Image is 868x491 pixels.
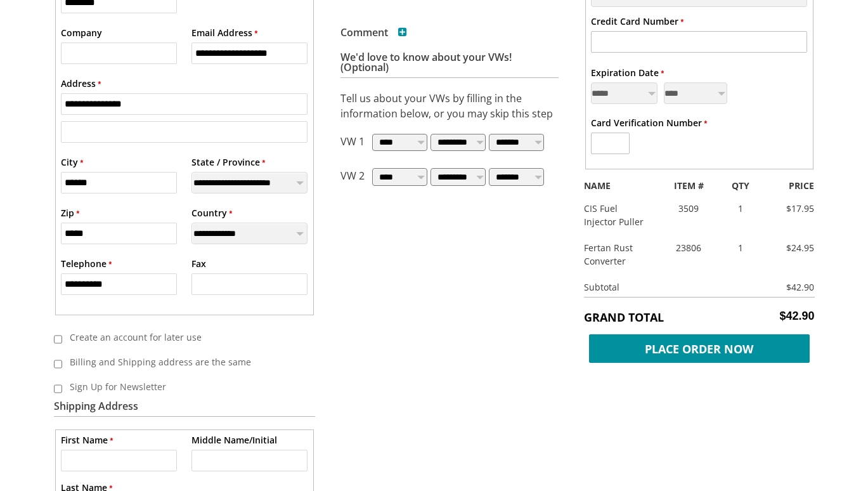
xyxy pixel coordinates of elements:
label: Expiration Date [591,66,664,79]
label: First Name [61,433,113,447]
h5: Grand Total [584,310,815,325]
div: PRICE [761,179,824,192]
div: $24.95 [761,241,824,254]
label: Create an account for later use [62,327,298,348]
label: Country [191,206,232,219]
div: 1 [720,202,761,215]
div: 23806 [657,241,720,254]
div: 3509 [657,202,720,215]
h3: We'd love to know about your VWs! (Optional) [340,52,559,78]
label: State / Province [191,155,265,169]
div: NAME [574,179,657,192]
label: Sign Up for Newsletter [62,376,298,397]
label: Billing and Shipping address are the same [62,351,298,372]
p: VW 1 [340,134,365,156]
div: 1 [720,241,761,254]
div: QTY [720,179,761,192]
label: Fax [191,257,206,270]
button: Place Order Now [584,331,815,360]
p: Tell us about your VWs by filling in the information below, or you may skip this step [340,91,559,121]
label: Email Address [191,26,257,39]
label: Company [61,26,102,39]
span: Place Order Now [589,334,810,363]
div: Subtotal [574,280,775,294]
div: $17.95 [761,202,824,215]
label: Credit Card Number [591,15,683,28]
label: Card Verification Number [591,116,707,129]
h3: Comment [340,27,407,37]
label: Middle Name/Initial [191,433,277,447]
div: ITEM # [657,179,720,192]
label: City [61,155,83,169]
div: Fertan Rust Converter [574,241,657,268]
label: Zip [61,206,79,219]
span: $42.90 [779,310,814,323]
p: VW 2 [340,168,365,190]
label: Telephone [61,257,112,270]
div: $42.90 [774,280,814,294]
label: Address [61,77,101,90]
div: CIS Fuel Injector Puller [574,202,657,228]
